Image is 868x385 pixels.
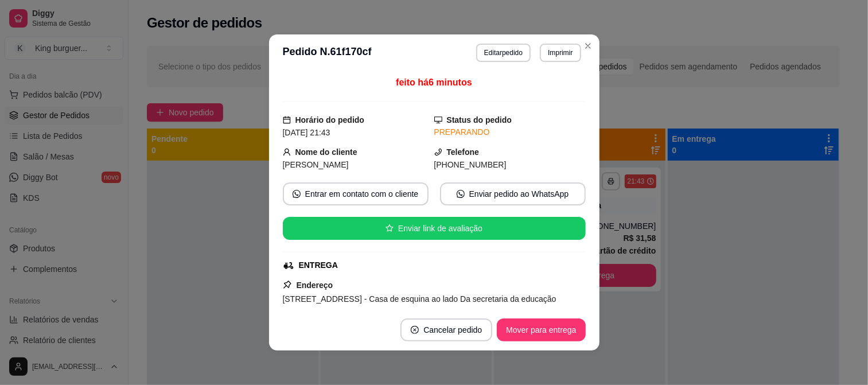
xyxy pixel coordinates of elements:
span: [DATE] 21:43 [283,128,330,137]
span: desktop [434,116,442,124]
button: Mover para entrega [497,318,585,341]
button: whats-appEnviar pedido ao WhatsApp [440,182,586,205]
span: feito há 6 minutos [396,77,472,87]
span: star [386,224,394,232]
span: user [283,148,291,156]
button: Close [579,37,597,55]
button: whats-appEntrar em contato com o cliente [283,182,429,205]
button: Editarpedido [476,44,531,62]
span: whats-app [457,190,465,198]
button: Imprimir [540,44,581,62]
strong: Status do pedido [447,115,512,125]
span: [PERSON_NAME] [283,160,349,169]
span: calendar [283,116,291,124]
span: [STREET_ADDRESS] - Casa de esquina ao lado Da secretaria da educação [283,294,556,304]
span: pushpin [283,280,292,289]
div: ENTREGA [299,259,338,271]
span: close-circle [411,326,419,334]
h3: Pedido N. 61f170cf [283,44,372,62]
span: whats-app [293,190,301,198]
strong: Horário do pedido [295,115,365,125]
strong: Nome do cliente [295,147,357,157]
strong: Telefone [447,147,480,157]
button: starEnviar link de avaliação [283,217,586,240]
span: [PHONE_NUMBER] [434,160,507,169]
button: close-circleCancelar pedido [400,318,492,341]
span: phone [434,148,442,156]
div: PREPARANDO [434,126,586,138]
strong: Endereço [297,281,333,290]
